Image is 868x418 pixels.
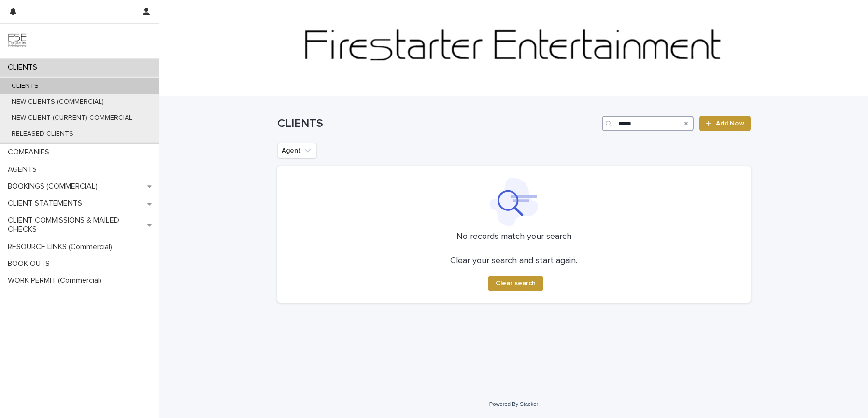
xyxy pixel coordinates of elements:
[4,216,147,234] p: CLIENT COMMISSIONS & MAILED CHECKS
[4,199,90,208] p: CLIENT STATEMENTS
[716,120,744,127] span: Add New
[4,130,81,138] p: RELEASED CLIENTS
[4,98,112,106] p: NEW CLIENTS (COMMERCIAL)
[4,242,120,251] p: RESOURCE LINKS (Commercial)
[4,276,109,285] p: WORK PERMIT (Commercial)
[8,31,27,51] img: 9JgRvJ3ETPGCJDhvPVA5
[289,232,739,242] p: No records match your search
[488,276,543,291] button: Clear search
[4,148,57,157] p: COMPANIES
[4,82,46,90] p: CLIENTS
[277,143,317,158] button: Agent
[4,165,44,174] p: AGENTS
[277,117,598,131] h1: CLIENTS
[4,182,105,191] p: BOOKINGS (COMMERCIAL)
[450,256,577,266] p: Clear your search and start again.
[4,259,57,268] p: BOOK OUTS
[489,401,538,407] a: Powered By Stacker
[496,280,536,287] span: Clear search
[4,114,140,122] p: NEW CLIENT (CURRENT) COMMERCIAL
[4,63,45,72] p: CLIENTS
[602,116,694,131] input: Search
[699,116,750,131] a: Add New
